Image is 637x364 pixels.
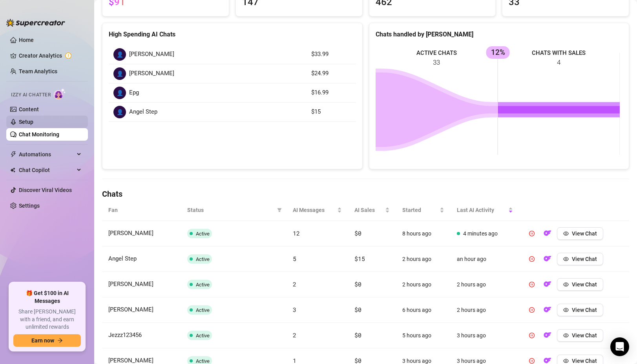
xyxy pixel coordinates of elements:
[19,148,75,161] span: Automations
[113,67,126,80] div: 👤
[293,255,296,263] span: 5
[544,255,551,263] img: OF
[354,206,383,214] span: AI Sales
[529,307,535,313] span: pause-circle
[19,187,72,193] a: Discover Viral Videos
[557,253,603,265] button: View Chat
[108,255,137,262] span: Angel Step
[19,37,34,43] a: Home
[31,337,54,344] span: Earn now
[113,87,126,99] div: 👤
[19,131,59,138] a: Chat Monitoring
[572,332,597,339] span: View Chat
[311,69,351,78] article: $24.99
[108,230,153,237] span: [PERSON_NAME]
[544,331,551,339] img: OF
[108,306,153,313] span: [PERSON_NAME]
[451,297,519,323] td: 2 hours ago
[108,331,142,339] span: Jezzz123456
[6,19,65,27] img: logo-BBDzfeDw.svg
[451,323,519,348] td: 3 hours ago
[396,323,451,348] td: 5 hours ago
[396,221,451,246] td: 8 hours ago
[196,358,210,364] span: Active
[19,164,75,176] span: Chat Copilot
[463,230,498,237] span: 4 minutes ago
[563,358,569,364] span: eye
[293,280,296,288] span: 2
[10,167,15,173] img: Chat Copilot
[529,256,535,262] span: pause-circle
[13,334,81,347] button: Earn nowarrow-right
[572,230,597,237] span: View Chat
[196,231,210,237] span: Active
[563,307,569,313] span: eye
[129,88,139,98] span: Epg
[277,208,282,212] span: filter
[541,227,554,240] button: OF
[563,231,569,236] span: eye
[354,306,361,313] span: $0
[293,306,296,313] span: 3
[396,199,451,221] th: Started
[311,107,351,117] article: $15
[354,229,361,237] span: $0
[129,107,157,117] span: Angel Step
[457,206,506,214] span: Last AI Activity
[541,308,554,315] a: OF
[129,69,174,78] span: [PERSON_NAME]
[293,229,299,237] span: 12
[544,280,551,288] img: OF
[557,304,603,316] button: View Chat
[187,206,274,214] span: Status
[102,188,629,199] h4: Chats
[57,338,63,343] span: arrow-right
[19,49,82,62] a: Creator Analytics exclamation-circle
[293,206,336,214] span: AI Messages
[276,204,283,216] span: filter
[544,306,551,313] img: OF
[287,199,348,221] th: AI Messages
[557,227,603,240] button: View Chat
[196,256,210,262] span: Active
[541,278,554,291] button: OF
[541,232,554,238] a: OF
[196,282,210,288] span: Active
[529,282,535,287] span: pause-circle
[129,50,174,59] span: [PERSON_NAME]
[108,357,153,364] span: [PERSON_NAME]
[451,272,519,297] td: 2 hours ago
[402,206,438,214] span: Started
[102,199,181,221] th: Fan
[396,272,451,297] td: 2 hours ago
[354,280,361,288] span: $0
[541,334,554,340] a: OF
[541,253,554,265] button: OF
[541,304,554,316] button: OF
[108,281,153,288] span: [PERSON_NAME]
[196,307,210,313] span: Active
[196,333,210,339] span: Active
[529,231,535,236] span: pause-circle
[572,256,597,262] span: View Chat
[19,106,39,112] a: Content
[348,199,396,221] th: AI Sales
[563,282,569,287] span: eye
[376,29,623,39] div: Chats handled by [PERSON_NAME]
[109,29,356,39] div: High Spending AI Chats
[563,256,569,262] span: eye
[13,290,81,305] span: 🎁 Get $100 in AI Messages
[529,333,535,338] span: pause-circle
[113,48,126,61] div: 👤
[557,329,603,342] button: View Chat
[451,199,519,221] th: Last AI Activity
[396,297,451,323] td: 6 hours ago
[541,257,554,264] a: OF
[54,88,66,100] img: AI Chatter
[610,337,629,356] div: Open Intercom Messenger
[19,119,33,125] a: Setup
[541,329,554,342] button: OF
[563,333,569,338] span: eye
[113,106,126,118] div: 👤
[544,229,551,237] img: OF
